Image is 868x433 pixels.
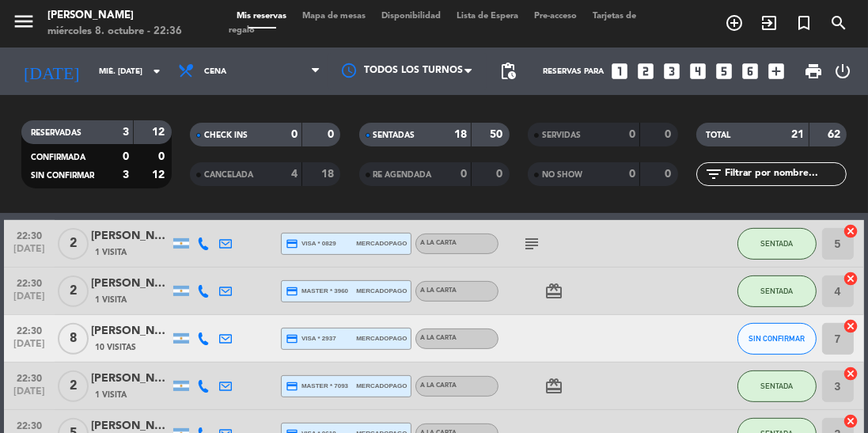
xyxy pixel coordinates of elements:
[286,285,298,298] i: credit_card
[629,129,635,140] strong: 0
[356,333,407,344] span: mercadopago
[420,335,457,341] span: A LA CARTA
[454,129,467,140] strong: 18
[12,9,36,39] button: menu
[31,129,81,137] span: RESERVADAS
[91,227,170,245] div: [PERSON_NAME]
[760,287,793,295] span: SENTADA
[542,131,581,139] span: SERVIDAS
[420,382,457,389] span: A LA CARTA
[792,129,805,140] strong: 21
[158,151,168,162] strong: 0
[9,291,49,310] span: [DATE]
[543,67,604,76] span: Reservas para
[766,61,787,82] i: add_box
[95,389,127,401] span: 1 Visita
[286,285,348,298] span: master * 3960
[740,61,760,82] i: looks_6
[760,13,779,32] i: exit_to_app
[12,9,36,33] i: menu
[723,165,846,183] input: Filtrar por nombre...
[714,61,734,82] i: looks_5
[843,318,859,334] i: cancel
[123,127,129,138] strong: 3
[609,61,630,82] i: looks_one
[498,62,517,81] span: pending_actions
[737,275,817,307] button: SENTADA
[95,341,136,354] span: 10 Visitas
[356,286,407,296] span: mercadopago
[737,228,817,260] button: SENTADA
[9,386,49,405] span: [DATE]
[9,273,49,291] span: 22:30
[286,237,298,250] i: credit_card
[526,12,585,21] span: Pre-acceso
[91,370,170,388] div: [PERSON_NAME]
[449,12,526,21] span: Lista de Espera
[31,172,94,180] span: SIN CONFIRMAR
[373,171,432,179] span: RE AGENDADA
[706,131,730,139] span: TOTAL
[725,13,744,32] i: add_circle_outline
[9,244,49,262] span: [DATE]
[294,12,373,21] span: Mapa de mesas
[665,129,674,140] strong: 0
[843,366,859,382] i: cancel
[843,223,859,239] i: cancel
[58,275,89,307] span: 2
[152,127,168,138] strong: 12
[95,294,127,306] span: 1 Visita
[9,368,49,386] span: 22:30
[828,129,843,140] strong: 62
[286,237,335,250] span: visa * 0829
[704,165,723,184] i: filter_list
[229,12,294,21] span: Mis reservas
[286,380,298,393] i: credit_card
[123,151,129,162] strong: 0
[95,246,127,259] span: 1 Visita
[91,322,170,340] div: [PERSON_NAME]
[843,413,859,429] i: cancel
[286,380,348,393] span: master * 7093
[794,13,813,32] i: turned_in_not
[286,332,335,345] span: visa * 2937
[833,62,852,81] i: power_settings_new
[420,240,457,246] span: A LA CARTA
[286,332,298,345] i: credit_card
[91,275,170,293] div: [PERSON_NAME]
[496,169,506,180] strong: 0
[123,169,129,180] strong: 3
[373,12,449,21] span: Disponibilidad
[804,62,823,81] span: print
[321,169,337,180] strong: 18
[204,131,248,139] span: CHECK INS
[665,169,674,180] strong: 0
[9,226,49,244] span: 22:30
[461,169,467,180] strong: 0
[522,234,541,253] i: subject
[737,323,817,355] button: SIN CONFIRMAR
[47,8,182,24] div: [PERSON_NAME]
[542,171,582,179] span: NO SHOW
[661,61,682,82] i: looks_3
[47,24,182,40] div: miércoles 8. octubre - 22:36
[749,334,805,343] span: SIN CONFIRMAR
[373,131,415,139] span: SENTADAS
[204,171,253,179] span: CANCELADA
[490,129,506,140] strong: 50
[328,129,337,140] strong: 0
[829,47,856,95] div: LOG OUT
[544,377,563,396] i: card_giftcard
[152,169,168,180] strong: 12
[420,287,457,294] span: A LA CARTA
[356,238,407,249] span: mercadopago
[760,239,793,248] span: SENTADA
[760,382,793,390] span: SENTADA
[147,62,166,81] i: arrow_drop_down
[829,13,848,32] i: search
[356,381,407,391] span: mercadopago
[544,282,563,301] i: card_giftcard
[58,323,89,355] span: 8
[737,370,817,402] button: SENTADA
[12,55,91,88] i: [DATE]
